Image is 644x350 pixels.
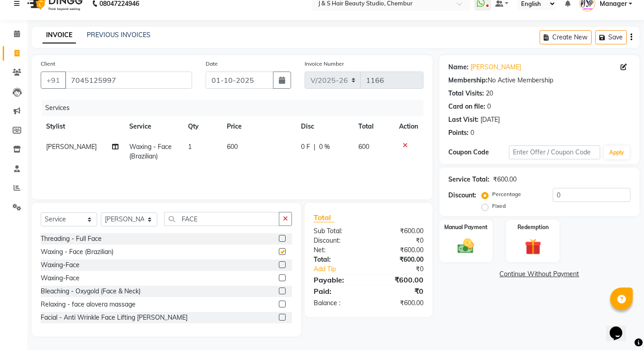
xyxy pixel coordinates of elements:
label: Invoice Number [305,60,344,68]
div: ₹0 [368,286,430,297]
div: Waxing-Face [41,260,80,270]
iframe: chat widget [606,314,635,341]
span: 0 % [319,142,330,152]
a: PREVIOUS INVOICES [87,31,150,39]
th: Qty [183,116,222,137]
div: Points: [448,128,469,138]
div: 20 [486,89,493,98]
div: ₹600.00 [368,298,430,308]
img: _cash.svg [452,237,479,256]
th: Total [353,116,393,137]
img: _gift.svg [520,237,546,257]
div: Paid: [307,286,368,297]
span: Waxing - Face (Brazilian) [129,143,172,160]
span: 0 F [301,142,310,152]
span: 600 [358,143,369,151]
th: Disc [296,116,353,137]
th: Service [124,116,183,137]
button: +91 [41,72,66,89]
div: Waxing - Face (Brazilian) [41,247,113,257]
div: ₹600.00 [368,274,430,285]
div: Coupon Code [448,148,509,157]
span: Total [314,213,334,222]
label: Date [206,60,218,68]
label: Percentage [492,190,521,198]
input: Search or Scan [164,212,279,226]
div: Net: [307,245,368,255]
div: Membership: [448,76,488,85]
div: Threading - Full Face [41,234,102,244]
div: No Active Membership [448,76,630,85]
div: ₹600.00 [493,175,517,184]
div: Balance : [307,298,368,308]
span: 1 [188,143,192,151]
div: Last Visit: [448,115,479,125]
a: Continue Without Payment [441,269,638,279]
div: 0 [470,128,474,138]
div: Discount: [448,191,476,200]
button: Apply [604,146,630,159]
th: Price [221,116,295,137]
input: Enter Offer / Coupon Code [509,145,600,159]
span: 600 [227,143,238,151]
div: ₹0 [379,264,430,274]
div: ₹600.00 [368,255,430,264]
th: Stylist [41,116,124,137]
div: ₹0 [368,236,430,245]
div: Total: [307,255,368,264]
div: [DATE] [480,115,500,125]
label: Client [41,60,55,68]
a: [PERSON_NAME] [470,62,521,72]
div: Waxing-Face [41,273,80,283]
div: 0 [487,102,491,111]
label: Redemption [517,223,549,231]
a: Add Tip [307,264,379,274]
span: | [314,142,315,152]
button: Save [595,30,627,44]
div: Service Total: [448,175,489,184]
div: Sub Total: [307,226,368,236]
button: Create New [540,30,592,44]
div: Card on file: [448,102,485,111]
div: Total Visits: [448,89,484,98]
div: Bleaching - Oxygold (Face & Neck) [41,287,141,296]
div: Facial - Anti Wrinkle Face Lifting [PERSON_NAME] [41,313,188,322]
span: [PERSON_NAME] [46,143,97,151]
div: ₹600.00 [368,245,430,255]
a: INVOICE [42,27,76,43]
th: Action [394,116,423,137]
div: Payable: [307,274,368,285]
label: Fixed [492,202,506,210]
div: ₹600.00 [368,226,430,236]
div: Relaxing - face alovera massage [41,300,136,309]
input: Search by Name/Mobile/Email/Code [65,72,192,89]
label: Manual Payment [444,223,488,231]
div: Services [42,100,430,116]
div: Discount: [307,236,368,245]
div: Name: [448,62,469,72]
